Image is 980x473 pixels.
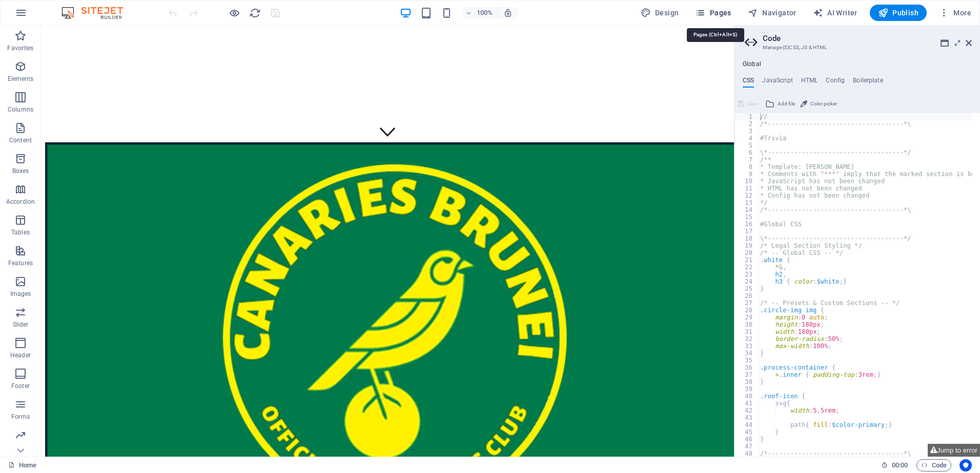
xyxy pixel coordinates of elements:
p: Features [8,259,33,267]
button: Navigator [744,5,801,21]
div: 24 [735,278,759,285]
span: : [899,461,901,469]
div: 13 [735,199,759,206]
p: Boxes [12,167,29,175]
button: More [935,5,975,21]
div: 11 [735,185,759,192]
div: 39 [735,385,759,393]
div: 45 [735,428,759,436]
span: Navigator [748,8,797,18]
div: 44 [735,421,759,428]
h6: 100% [477,7,493,19]
button: Click here to leave preview mode and continue editing [228,7,240,19]
p: Columns [8,105,33,114]
span: AI Writer [813,8,857,18]
h3: Manage (S)CSS, JS & HTML [763,43,951,52]
div: 41 [735,400,759,407]
h4: CSS [743,77,754,88]
div: 26 [735,292,759,299]
button: Jump to error [928,444,980,457]
span: 00 00 [892,459,908,471]
div: 17 [735,228,759,235]
div: 19 [735,242,759,249]
h4: Config [826,77,845,88]
div: 22 [735,264,759,271]
div: 2 [735,120,759,127]
div: 1 [735,113,759,120]
div: 21 [735,256,759,264]
div: 25 [735,285,759,292]
div: 43 [735,414,759,421]
h4: JavaScript [762,77,792,88]
div: 33 [735,342,759,350]
p: Images [10,290,31,298]
button: Code [916,459,951,471]
div: 40 [735,393,759,400]
div: 35 [735,357,759,364]
p: Slider [13,320,29,329]
p: Elements [8,75,34,83]
p: Tables [11,228,30,236]
div: 23 [735,271,759,278]
p: Header [10,351,31,359]
p: Accordion [6,198,35,206]
h6: Session time [881,459,908,471]
i: Reload page [249,7,261,19]
p: Footer [11,382,30,390]
div: 48 [735,450,759,457]
h2: Code [763,34,972,43]
div: 3 [735,127,759,135]
span: More [939,8,971,18]
span: Pages [695,8,731,18]
button: Color picker [799,98,839,110]
h4: Global [743,60,761,69]
a: Click to cancel selection. Double-click to open Pages [8,459,36,471]
p: Forms [11,413,30,421]
div: 29 [735,314,759,321]
div: 47 [735,443,759,450]
div: 42 [735,407,759,414]
div: 28 [735,307,759,314]
div: 37 [735,371,759,378]
button: Design [637,5,683,21]
button: 100% [461,7,498,19]
div: 34 [735,350,759,357]
p: Marketing [6,443,34,451]
div: 36 [735,364,759,371]
span: Add file [778,98,795,110]
div: 31 [735,328,759,335]
button: Pages [691,5,735,21]
div: 10 [735,178,759,185]
div: 20 [735,249,759,256]
button: Usercentrics [959,459,972,471]
div: 7 [735,156,759,163]
div: 18 [735,235,759,242]
span: Color picker [810,98,837,110]
p: Content [9,136,32,144]
div: 27 [735,299,759,307]
div: 4 [735,135,759,142]
div: 9 [735,170,759,178]
h4: HTML [801,77,818,88]
button: AI Writer [809,5,862,21]
span: Code [921,459,947,471]
div: 15 [735,213,759,221]
span: Publish [878,8,918,18]
div: 46 [735,436,759,443]
p: Favorites [7,44,33,52]
h4: Boilerplate [853,77,883,88]
div: 6 [735,149,759,156]
div: 5 [735,142,759,149]
button: Add file [764,98,797,110]
div: 30 [735,321,759,328]
div: 32 [735,335,759,342]
img: Editor Logo [59,7,136,19]
div: 12 [735,192,759,199]
span: Design [641,8,679,18]
i: On resize automatically adjust zoom level to fit chosen device. [503,8,513,17]
div: 8 [735,163,759,170]
div: Design (Ctrl+Alt+Y) [637,5,683,21]
div: 14 [735,206,759,213]
button: Publish [870,5,927,21]
button: reload [249,7,261,19]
